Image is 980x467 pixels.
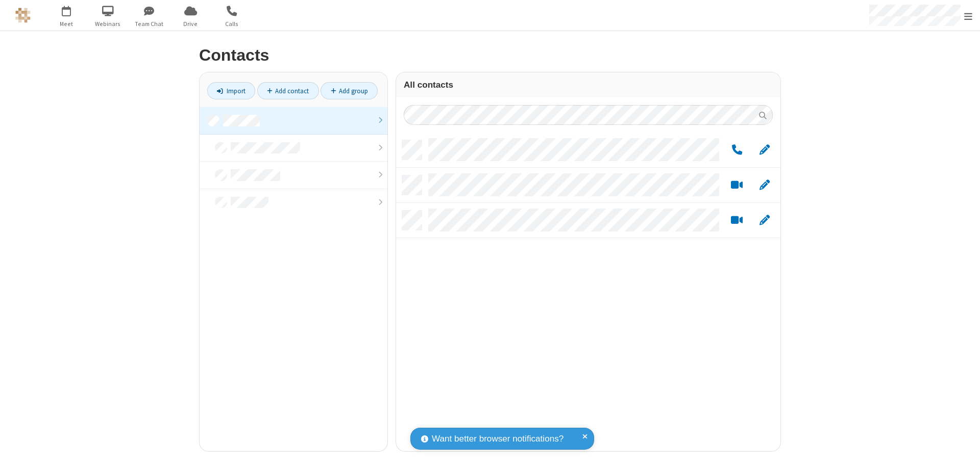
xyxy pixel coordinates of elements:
[754,144,774,157] button: Edit
[404,80,773,90] h3: All contacts
[207,82,255,99] a: Import
[89,19,127,29] span: Webinars
[257,82,319,99] a: Add contact
[213,19,251,29] span: Calls
[754,179,774,192] button: Edit
[15,8,31,23] img: QA Selenium DO NOT DELETE OR CHANGE
[432,432,563,446] span: Want better browser notifications?
[754,214,774,227] button: Edit
[171,19,210,29] span: Drive
[130,19,168,29] span: Team Chat
[396,133,780,451] div: grid
[321,82,378,99] a: Add group
[727,144,747,157] button: Call by phone
[727,214,747,227] button: Start a video meeting
[199,46,781,64] h2: Contacts
[47,19,86,29] span: Meet
[727,179,747,192] button: Start a video meeting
